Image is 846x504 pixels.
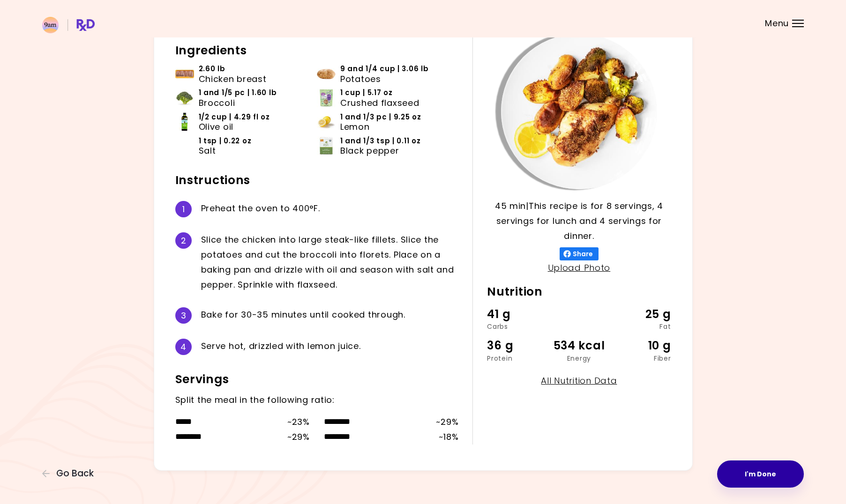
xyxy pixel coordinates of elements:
div: S l i c e t h e c h i c k e n i n t o l a r g e s t e a k - l i k e f i l l e t s . S l i c e t h... [201,232,459,292]
div: 36 g [487,337,548,355]
span: 1 cup | 5.17 oz [340,88,393,98]
div: Protein [487,355,548,362]
div: Carbs [487,323,548,330]
span: 9 and 1/4 cup | 3.06 lb [340,64,429,74]
div: 1 [175,201,192,217]
span: Broccoli [199,98,235,108]
div: 41 g [487,305,548,323]
button: Share [560,247,599,260]
div: ~ 18 % [439,430,458,445]
button: Go Back [42,468,98,479]
div: S e r v e h o t , d r i z z l e d w i t h l e m o n j u i c e . [201,339,459,355]
span: Olive oil [199,122,233,132]
span: Black pepper [340,146,399,156]
span: Share [571,250,595,258]
div: P r e h e a t t h e o v e n t o 4 0 0 ° F . [201,201,459,217]
span: Go Back [56,468,94,479]
div: 25 g [610,305,671,323]
div: B a k e f o r 3 0 - 3 5 m i n u t e s u n t i l c o o k e d t h r o u g h . [201,307,459,324]
span: 1 and 1/3 tsp | 0.11 oz [340,136,421,146]
div: Energy [548,355,610,362]
div: 534 kcal [548,337,610,355]
div: 10 g [610,337,671,355]
div: ~ 29 % [287,430,310,445]
span: Salt [199,146,216,156]
div: Fiber [610,355,671,362]
div: ~ 23 % [287,415,310,430]
span: Crushed flaxseed [340,98,419,108]
div: ~ 29 % [436,415,458,430]
h2: Nutrition [487,284,671,299]
a: Upload Photo [548,262,611,274]
div: Fat [610,323,671,330]
span: 1/2 cup | 4.29 fl oz [199,112,270,122]
a: All Nutrition Data [541,375,617,386]
span: 2.60 lb [199,64,225,74]
span: Menu [765,19,789,28]
span: 1 and 1/3 pc | 9.25 oz [340,112,421,122]
div: Split the meal in the following ratio: [175,393,459,408]
div: 4 [175,339,192,355]
h2: Ingredients [175,43,459,58]
span: 1 and 1/5 pc | 1.60 lb [199,88,277,98]
p: 45 min | This recipe is for 8 servings, 4 servings for lunch and 4 servings for dinner. [487,199,671,244]
button: I'm Done [717,460,804,488]
img: RxDiet [42,17,95,33]
span: Potatoes [340,74,381,84]
span: 1 tsp | 0.22 oz [199,136,252,146]
div: 2 [175,232,192,249]
h2: Servings [175,372,459,387]
span: Chicken breast [199,74,267,84]
div: 3 [175,307,192,324]
h2: Instructions [175,173,459,188]
span: Lemon [340,122,370,132]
